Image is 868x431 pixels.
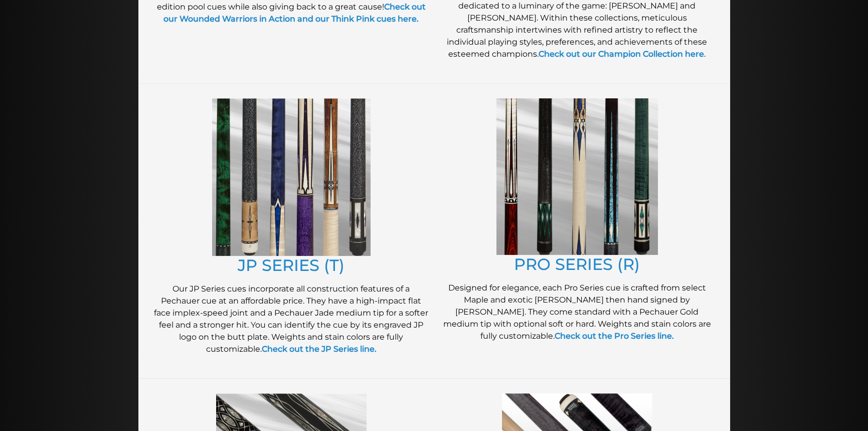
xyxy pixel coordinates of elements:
[539,49,704,59] a: Check out our Champion Collection here
[153,283,429,355] p: Our JP Series cues incorporate all construction features of a Pechauer cue at an affordable price...
[163,2,426,24] a: Check out our Wounded Warriors in Action and our Think Pink cues here.
[439,282,715,342] p: Designed for elegance, each Pro Series cue is crafted from select Maple and exotic [PERSON_NAME] ...
[238,255,344,275] a: JP SERIES (T)
[262,344,377,354] a: Check out the JP Series line.
[514,254,640,274] a: PRO SERIES (R)
[555,331,674,341] a: Check out the Pro Series line.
